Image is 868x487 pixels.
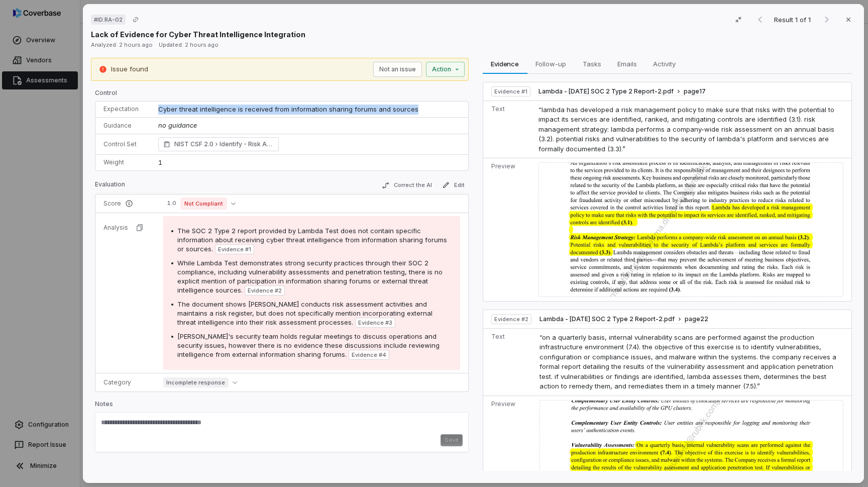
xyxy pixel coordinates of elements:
[163,198,240,210] button: 1.0Not Compliant
[95,400,469,412] p: Notes
[103,200,151,208] p: Score
[248,286,282,295] span: Evidence # 2
[539,315,675,323] span: Lambda - [DATE] SOC 2 Type 2 Report-2.pdf
[91,41,153,48] span: Analyzed: 2 hours ago
[494,315,528,323] span: Evidence # 2
[487,57,523,70] span: Evidence
[538,87,706,96] button: Lambda - [DATE] SOC 2 Type 2 Report-2.pdfpage17
[483,328,535,396] td: Text
[684,87,706,95] span: page 17
[103,140,146,148] p: Control Set
[177,332,440,358] span: [PERSON_NAME]'s security team holds regular meetings to discuss operations and security issues, h...
[177,227,447,253] span: The SOC 2 Type 2 report provided by Lambda Test does not contain specific information about recei...
[159,41,219,48] span: Updated: 2 hours ago
[95,180,125,192] p: Evaluation
[539,315,708,324] button: Lambda - [DATE] SOC 2 Type 2 Report-2.pdfpage22
[127,11,145,29] button: Copy link
[352,351,386,359] span: Evidence # 4
[103,224,128,232] p: Analysis
[180,198,227,210] span: Not Compliant
[158,121,197,129] span: no guidance
[103,122,146,130] p: Guidance
[648,57,679,70] span: Activity
[438,179,468,191] button: Edit
[538,87,674,95] span: Lambda - [DATE] SOC 2 Type 2 Report-2.pdf
[538,162,843,297] img: 5c5c8f90cae145a5840a53fec3c6ba9a_original.jpg_w1200.jpg
[174,139,274,149] span: NIST CSF 2.0 Identify - Risk Assessment
[539,333,836,391] span: “on a quarterly basis, internal vulnerability scans are performed against the production infrastr...
[358,319,392,327] span: Evidence # 3
[177,300,432,326] span: The document shows [PERSON_NAME] conducts risk assessment activities and maintains a risk registe...
[218,245,251,253] span: Evidence # 1
[94,16,123,24] span: # ID.RA-02
[483,158,534,301] td: Preview
[685,315,708,323] span: page 22
[177,259,443,294] span: While Lambda Test demonstrates strong security practices through their SOC 2 compliance, includin...
[483,101,534,158] td: Text
[613,57,640,70] span: Emails
[578,57,605,70] span: Tasks
[103,105,146,113] p: Expectation
[111,64,148,74] p: Issue found
[103,378,151,386] p: Category
[774,14,813,25] p: Result 1 of 1
[163,377,229,387] span: Incomplete response
[425,62,464,77] button: Action
[103,158,146,166] p: Weight
[377,179,436,191] button: Correct the AI
[158,158,162,166] span: 1
[494,87,527,95] span: Evidence # 1
[91,29,305,40] p: Lack of Evidence for Cyber Threat Intelligence Integration
[373,62,421,77] button: Not an issue
[158,105,418,113] span: Cyber threat intelligence is received from information sharing forums and sources
[95,89,469,101] p: Control
[538,106,834,153] span: “lambda has developed a risk management policy to make sure that risks with the potential to impa...
[531,57,570,70] span: Follow-up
